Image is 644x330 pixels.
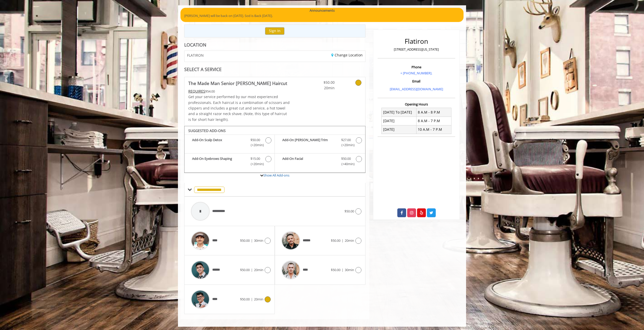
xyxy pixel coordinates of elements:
[390,87,443,91] a: [EMAIL_ADDRESS][DOMAIN_NAME]
[338,161,353,167] span: (+40min )
[188,80,287,87] b: The Made Man Senior [PERSON_NAME] Haircut
[341,156,351,161] span: $50.00
[187,156,272,168] label: Add-On Eyebrows Shaping
[342,238,343,243] span: |
[382,117,417,125] td: [DATE]
[251,238,253,243] span: |
[282,156,336,167] b: Add-On Facial
[240,268,250,272] span: $50.00
[188,89,205,94] span: This service needs some Advance to be paid before we block your appointment
[345,268,354,272] span: 30min
[305,85,335,91] span: 20min
[192,156,245,167] b: Add-On Eyebrows Shaping
[310,8,335,13] b: Announcements
[379,65,454,69] h3: Phone
[184,13,460,18] p: [PERSON_NAME] will be back on [DATE]. Sod is Back [DATE].
[382,108,417,117] td: [DATE] To [DATE]
[265,27,284,35] button: Sign In
[188,128,226,133] b: SUGGESTED ADD-ONS
[251,297,253,301] span: |
[282,137,336,148] b: Add-On [PERSON_NAME] Trim
[331,238,340,243] span: $50.00
[250,156,260,161] span: $15.00
[263,173,289,178] a: Show All Add-ons
[192,137,245,148] b: Add-On Scalp Detox
[254,268,263,272] span: 20min
[341,137,351,143] span: $27.00
[416,125,451,134] td: 10 A.M - 7 P.M
[338,142,353,148] span: (+20min )
[254,238,263,243] span: 30min
[378,102,455,106] h3: Opening Hours
[250,137,260,143] span: $50.00
[342,268,343,272] span: |
[251,268,253,272] span: |
[416,108,451,117] td: 8 A.M - 8 P.M
[382,125,417,134] td: [DATE]
[379,38,454,45] h2: Flatiron
[331,268,340,272] span: $50.00
[248,161,263,167] span: (+20min )
[240,238,250,243] span: $50.00
[416,117,451,125] td: 8 A.M - 7 P.M
[248,142,263,148] span: (+20min )
[187,137,272,149] label: Add-On Scalp Detox
[331,53,363,57] a: Change Location
[188,94,290,122] p: Get your service performed by our most experienced professionals. Each haircut is a combination o...
[277,137,362,149] label: Add-On Beard Trim
[379,47,454,52] p: [STREET_ADDRESS][US_STATE]
[187,53,204,57] span: FLATIRON
[277,156,362,168] label: Add-On Facial
[184,67,365,72] div: SELECT A SERVICE
[305,80,335,85] span: $50.00
[240,297,250,301] span: $50.00
[184,42,206,48] b: LOCATION
[379,79,454,83] h3: Email
[184,126,365,173] div: The Made Man Senior Barber Haircut Add-onS
[344,209,354,213] span: $50.00
[254,297,263,301] span: 20min
[345,238,354,243] span: 20min
[188,89,290,94] div: $54.00
[400,71,432,75] a: + [PHONE_NUMBER].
